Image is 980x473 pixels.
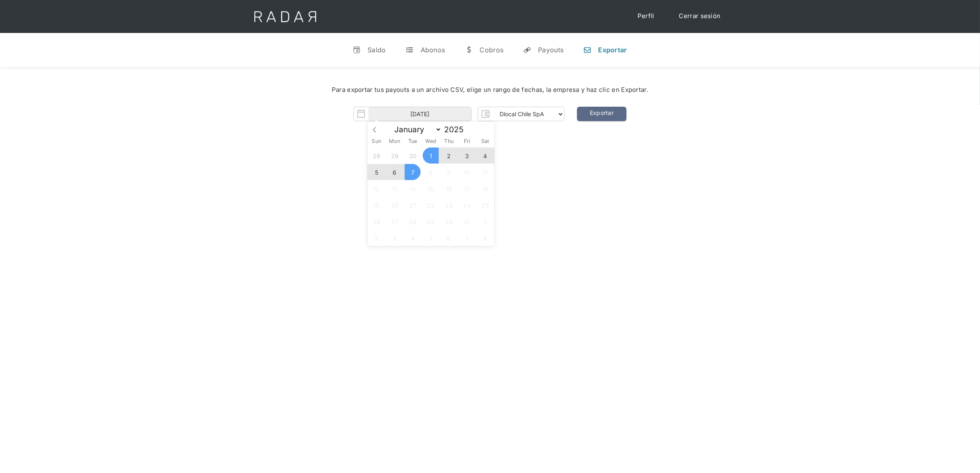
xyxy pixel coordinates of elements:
span: October 18, 2025 [477,180,493,197]
span: October 9, 2025 [441,164,457,180]
span: October 31, 2025 [459,213,475,229]
span: Tue [404,139,422,144]
span: October 22, 2025 [423,197,439,213]
span: October 8, 2025 [423,164,439,180]
span: November 5, 2025 [423,230,439,246]
span: October 11, 2025 [477,164,493,180]
span: October 2, 2025 [441,148,457,164]
span: Sat [476,139,494,144]
span: September 28, 2025 [368,148,384,164]
div: Saldo [368,46,386,54]
span: October 25, 2025 [477,197,493,213]
input: Year [442,125,471,134]
div: y [523,46,531,54]
span: September 29, 2025 [386,148,403,164]
div: v [353,46,361,54]
span: Mon [386,139,404,144]
div: t [406,46,414,54]
span: October 12, 2025 [368,180,384,197]
a: Perfil [629,8,663,24]
span: November 4, 2025 [405,230,421,246]
div: n [583,46,591,54]
span: Fri [458,139,476,144]
div: Abonos [421,46,445,54]
div: Payouts [538,46,563,54]
span: October 26, 2025 [368,213,384,229]
span: October 14, 2025 [405,180,421,197]
span: October 17, 2025 [459,180,475,197]
span: October 4, 2025 [477,148,493,164]
select: Month [390,124,442,135]
span: October 7, 2025 [405,164,421,180]
span: Thu [440,139,458,144]
span: October 20, 2025 [386,197,403,213]
span: October 5, 2025 [368,164,384,180]
span: November 1, 2025 [477,213,493,229]
span: October 15, 2025 [423,180,439,197]
span: November 7, 2025 [459,230,475,246]
span: October 29, 2025 [423,213,439,229]
span: Sun [368,139,386,144]
span: October 10, 2025 [459,164,475,180]
span: October 30, 2025 [441,213,457,229]
span: November 8, 2025 [477,230,493,246]
span: October 16, 2025 [441,180,457,197]
span: November 6, 2025 [441,230,457,246]
div: w [465,46,473,54]
span: September 30, 2025 [405,148,421,164]
div: Cobros [480,46,503,54]
span: November 3, 2025 [386,230,403,246]
span: October 6, 2025 [386,164,403,180]
form: Form [354,107,565,121]
span: October 27, 2025 [386,213,403,229]
div: Para exportar tus payouts a un archivo CSV, elige un rango de fechas, la empresa y haz clic en Ex... [25,85,955,95]
span: October 28, 2025 [405,213,421,229]
span: October 24, 2025 [459,197,475,213]
div: Exportar [598,46,627,54]
span: October 1, 2025 [423,148,439,164]
a: Exportar [577,107,626,121]
span: October 23, 2025 [441,197,457,213]
span: November 2, 2025 [368,230,384,246]
span: October 13, 2025 [386,180,403,197]
span: October 3, 2025 [459,148,475,164]
span: Wed [422,139,440,144]
a: Cerrar sesión [671,8,729,24]
span: October 21, 2025 [405,197,421,213]
span: October 19, 2025 [368,197,384,213]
